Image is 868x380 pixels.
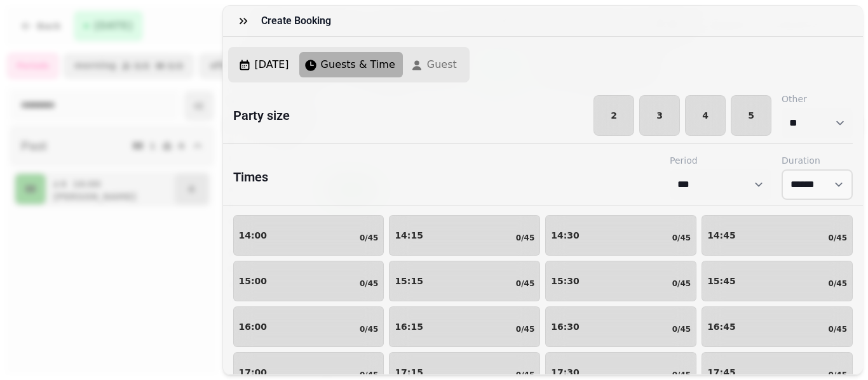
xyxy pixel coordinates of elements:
p: 0/45 [829,324,847,334]
p: 0/45 [672,324,691,334]
span: [DATE] [255,57,289,72]
p: 16:45 [707,322,736,331]
button: 14:000/45 [233,215,384,256]
span: 3 [650,111,669,120]
p: 15:45 [707,277,736,285]
p: 14:45 [707,231,736,240]
p: 17:45 [707,368,736,377]
button: 15:150/45 [389,261,540,301]
p: 0/45 [360,278,378,289]
p: 0/45 [672,370,691,380]
p: 0/45 [360,370,378,380]
span: 5 [742,111,761,120]
p: 0/45 [672,278,691,289]
span: Guests & Time [321,57,395,72]
p: 0/45 [516,278,534,289]
p: 17:15 [395,368,423,377]
p: 0/45 [829,278,847,289]
span: 2 [604,111,623,120]
span: 4 [696,111,715,120]
p: 16:30 [551,322,580,331]
button: 3 [639,95,680,136]
p: 15:15 [395,277,423,285]
p: 0/45 [516,324,534,334]
button: 16:300/45 [545,306,696,347]
button: 5 [731,95,771,136]
p: 14:15 [395,231,423,240]
h2: Times [233,168,268,186]
p: 0/45 [829,370,847,380]
button: 15:300/45 [545,261,696,301]
p: 14:00 [239,231,268,240]
p: 0/45 [360,324,378,334]
h2: Party size [223,107,290,124]
p: 0/45 [672,233,691,243]
p: 0/45 [516,233,534,243]
p: 0/45 [516,370,534,380]
p: 0/45 [829,233,847,243]
p: 17:00 [239,368,268,377]
h3: Create Booking [261,13,336,29]
label: Other [782,93,853,105]
button: 16:450/45 [702,306,853,347]
p: 16:15 [395,322,423,331]
button: 4 [685,95,726,136]
span: Guest [427,57,457,72]
button: 14:300/45 [545,215,696,256]
p: 16:00 [239,322,268,331]
button: 15:450/45 [702,261,853,301]
p: 15:00 [239,277,268,285]
button: 16:150/45 [389,306,540,347]
label: Period [670,154,771,167]
p: 15:30 [551,277,580,285]
button: 15:000/45 [233,261,384,301]
p: 17:30 [551,368,580,377]
button: 2 [593,95,634,136]
button: 14:150/45 [389,215,540,256]
p: 14:30 [551,231,580,240]
button: 14:450/45 [702,215,853,256]
p: 0/45 [360,233,378,243]
button: 16:000/45 [233,306,384,347]
label: Duration [782,154,853,167]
